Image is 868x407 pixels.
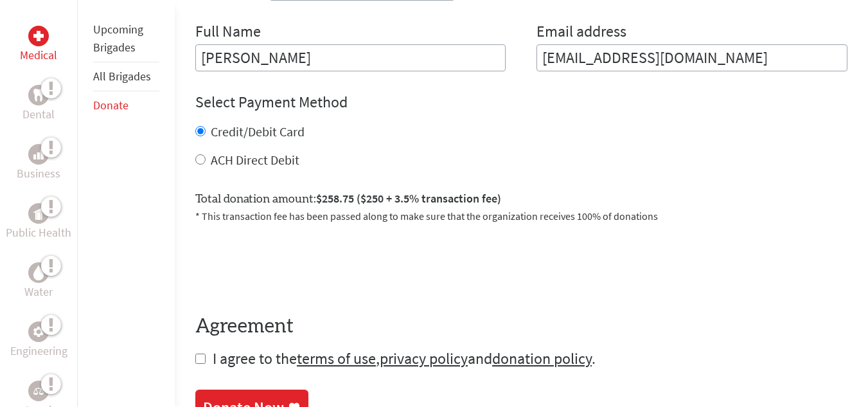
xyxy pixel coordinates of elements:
[213,348,596,368] span: I agree to the , and .
[195,92,847,113] h4: Select Payment Method
[195,315,847,338] h4: Agreement
[33,149,44,159] img: Business
[297,348,376,368] a: terms of use
[22,85,55,123] a: DentalDental
[28,144,49,165] div: Business
[195,208,847,224] p: * This transaction fee has been passed along to make sure that the organization receives 100% of ...
[33,387,44,395] img: Legal Empowerment
[20,46,57,64] p: Medical
[33,327,44,337] img: Engineering
[93,69,151,84] a: All Brigades
[195,21,261,44] label: Full Name
[17,144,60,183] a: BusinessBusiness
[536,21,626,44] label: Email address
[6,224,71,242] p: Public Health
[28,26,49,46] div: Medical
[93,98,128,113] a: Donate
[24,283,53,301] p: Water
[195,44,506,71] input: Enter Full Name
[17,165,60,183] p: Business
[316,191,501,206] span: $258.75 ($250 + 3.5% transaction fee)
[10,321,67,360] a: EngineeringEngineering
[536,44,847,71] input: Your Email
[22,105,55,123] p: Dental
[33,265,44,280] img: Water
[20,26,57,64] a: MedicalMedical
[33,207,44,220] img: Public Health
[211,123,305,140] label: Credit/Debit Card
[380,348,468,368] a: privacy policy
[28,262,49,283] div: Water
[28,381,49,401] div: Legal Empowerment
[6,203,71,242] a: Public HealthPublic Health
[93,15,159,62] li: Upcoming Brigades
[33,89,44,101] img: Dental
[10,342,67,360] p: Engineering
[28,321,49,342] div: Engineering
[211,152,299,168] label: ACH Direct Debit
[93,22,143,55] a: Upcoming Brigades
[28,203,49,224] div: Public Health
[492,348,592,368] a: donation policy
[93,62,159,91] li: All Brigades
[93,91,159,120] li: Donate
[28,85,49,105] div: Dental
[24,262,53,301] a: WaterWater
[33,31,44,41] img: Medical
[195,239,391,289] iframe: reCAPTCHA
[195,190,501,208] label: Total donation amount:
